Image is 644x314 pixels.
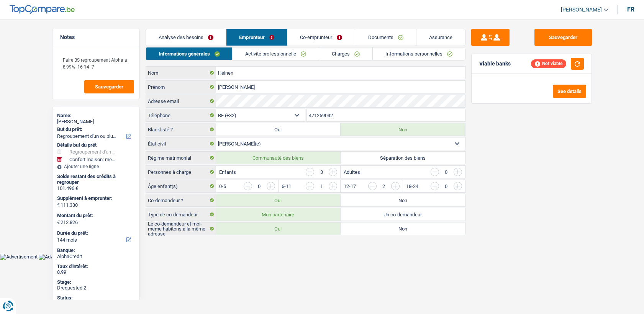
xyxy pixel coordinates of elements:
div: Taux d'intérêt: [57,263,135,270]
span: Sauvegarder [95,84,123,89]
div: AlphaCredit [57,253,135,260]
label: Prénom [146,81,216,93]
label: Adresse email [146,95,216,107]
label: Communauté des biens [216,152,341,164]
div: [PERSON_NAME] [57,119,135,125]
a: Informations générales [146,47,233,60]
span: [PERSON_NAME] [561,7,602,13]
label: Oui [216,123,341,136]
a: [PERSON_NAME] [555,3,608,16]
a: Charges [319,47,372,60]
label: Type de co-demandeur [146,208,216,221]
div: Ajouter une ligne [57,164,135,169]
div: Banque: [57,247,135,253]
div: Viable banks [479,61,511,67]
label: Âge enfant(s) [146,180,216,192]
div: Name: [57,113,135,119]
a: Documents [355,29,416,46]
div: fr [627,6,634,13]
label: Oui [216,222,341,235]
label: Non [341,222,465,235]
a: Informations personnelles [373,47,465,60]
label: Un co-demandeur [341,208,465,221]
label: Non [341,194,465,206]
label: Le co-demandeur et moi-même habitons à la même adresse [146,222,216,235]
label: Personnes à charge [146,166,216,178]
div: 0 [256,184,263,189]
label: 0-5 [219,184,226,189]
label: Non [341,123,465,136]
label: But du prêt: [57,126,133,132]
a: Emprunteur [226,29,287,46]
div: Not viable [531,59,566,68]
div: Solde restant des crédits à regrouper [57,173,135,185]
div: 3 [318,170,325,175]
a: Assurance [416,29,465,46]
span: € [57,202,60,208]
button: Sauvegarder [84,80,134,93]
button: Sauvegarder [534,29,592,46]
label: Durée du prêt: [57,230,133,236]
label: Supplément à emprunter: [57,195,133,201]
div: 0 [443,170,450,175]
label: État civil [146,137,216,150]
img: Advertisement [39,254,76,260]
label: Séparation des biens [341,152,465,164]
label: Adultes [344,170,360,175]
label: Nom [146,67,216,79]
label: Blacklisté ? [146,123,216,136]
div: 101.496 € [57,185,135,191]
label: Co-demandeur ? [146,194,216,206]
input: 401020304 [307,109,465,121]
div: Stage: [57,279,135,285]
div: 8.99 [57,269,135,275]
span: € [57,219,60,226]
button: See details [553,85,586,98]
a: Analyse des besoins [146,29,226,46]
a: Co-emprunteur [287,29,355,46]
label: Oui [216,194,341,206]
label: Montant du prêt: [57,213,133,219]
label: Enfants [219,170,236,175]
div: Détails but du prêt [57,142,135,148]
label: Téléphone [146,109,216,121]
a: Activité professionnelle [233,47,319,60]
div: Drequested 2 [57,285,135,291]
h5: Notes [60,34,132,41]
div: Status: [57,295,135,301]
label: Mon partenaire [216,208,341,221]
img: TopCompare Logo [10,5,75,14]
label: Régime matrimonial [146,152,216,164]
